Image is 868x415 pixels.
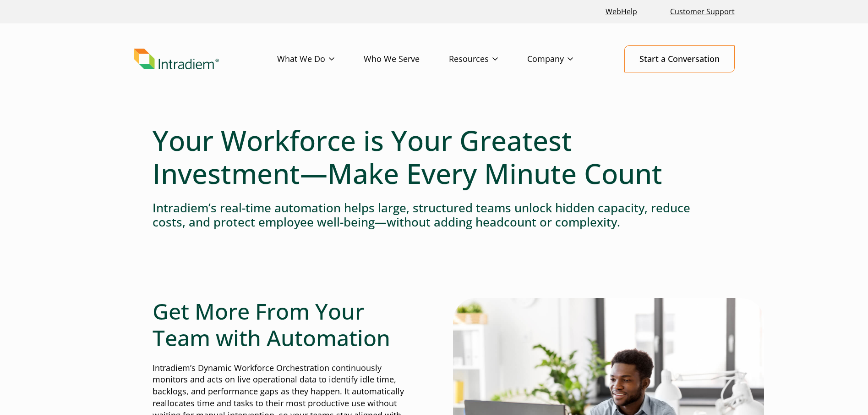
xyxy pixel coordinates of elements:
[624,45,735,72] a: Start a Conversation
[153,201,716,229] h4: Intradiem’s real-time automation helps large, structured teams unlock hidden capacity, reduce cos...
[134,49,277,70] a: Link to homepage of Intradiem
[449,46,527,72] a: Resources
[602,2,641,22] a: Link opens in a new window
[153,298,415,351] h2: Get More From Your Team with Automation
[134,49,219,70] img: Intradiem
[527,46,602,72] a: Company
[364,46,449,72] a: Who We Serve
[666,2,738,22] a: Customer Support
[277,46,364,72] a: What We Do
[153,124,716,190] h1: Your Workforce is Your Greatest Investment—Make Every Minute Count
